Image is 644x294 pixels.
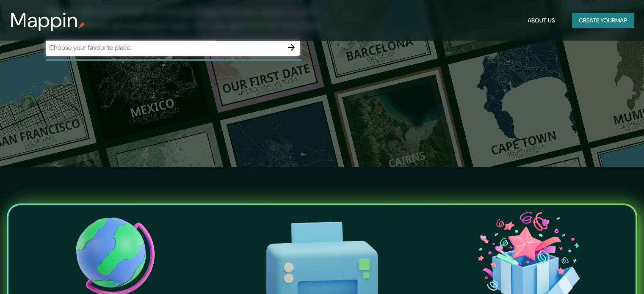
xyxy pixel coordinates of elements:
input: Choose your favourite place [46,43,283,52]
h3: Mappin [10,8,78,32]
button: Create yourmap [572,13,634,28]
img: mappin-pin [78,22,85,29]
button: About Us [524,13,558,28]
